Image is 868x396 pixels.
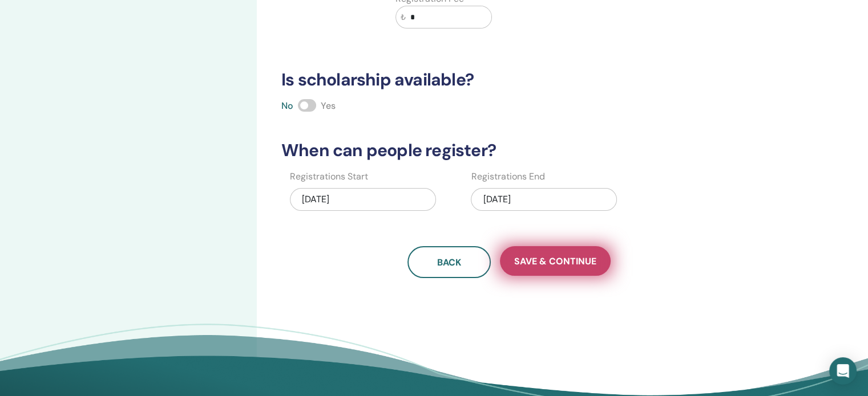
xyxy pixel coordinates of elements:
span: Save & Continue [514,255,596,267]
div: Open Intercom Messenger [829,357,857,385]
h3: When can people register? [274,140,744,161]
button: Back [407,246,491,278]
button: Save & Continue [500,246,611,276]
div: [DATE] [290,188,436,211]
h3: Is scholarship available? [274,70,744,90]
label: Registrations End [471,170,544,183]
span: Yes [321,100,336,112]
span: No [281,100,293,112]
div: [DATE] [471,188,617,211]
span: Back [437,256,461,268]
label: Registrations Start [290,170,368,183]
span: ₺ [401,11,406,23]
